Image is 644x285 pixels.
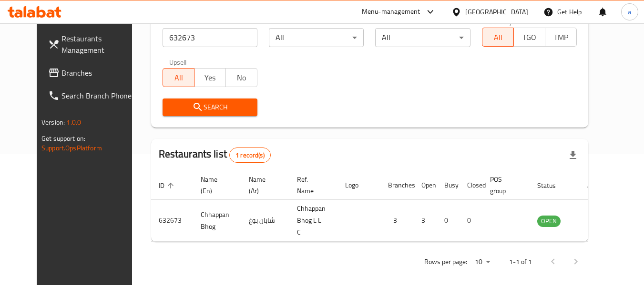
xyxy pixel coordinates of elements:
[580,171,613,200] th: Action
[471,255,494,269] div: Rows per page:
[375,28,470,47] div: All
[241,200,289,242] td: شابان بوغ
[345,207,369,231] img: Chhappan Bhog
[549,30,573,44] span: TMP
[230,71,254,85] span: No
[225,68,257,87] button: No
[159,147,271,163] h2: Restaurants list
[482,28,514,47] button: All
[249,174,278,197] span: Name (Ar)
[193,200,241,242] td: Chhappan Bhog
[465,7,528,17] div: [GEOGRAPHIC_DATA]
[41,132,85,145] span: Get support on:
[198,71,222,85] span: Yes
[414,171,437,200] th: Open
[61,67,137,79] span: Branches
[362,6,420,18] div: Menu-management
[545,28,577,47] button: TMP
[61,33,137,56] span: Restaurants Management
[537,216,561,227] div: OPEN
[41,61,144,84] a: Branches
[587,215,605,226] div: Menu
[562,144,584,167] div: Export file
[169,59,187,65] label: Upsell
[163,28,257,47] input: Search for restaurant name or ID..
[41,27,144,61] a: Restaurants Management
[230,151,270,160] span: 1 record(s)
[489,18,512,25] label: Delivery
[269,28,364,47] div: All
[41,84,144,107] a: Search Branch Phone
[460,171,482,200] th: Closed
[628,7,631,17] span: a
[201,174,230,197] span: Name (En)
[41,142,102,154] a: Support.OpsPlatform
[163,68,194,87] button: All
[289,200,337,242] td: Chhappan Bhog L L C
[159,180,177,191] span: ID
[66,116,81,128] span: 1.0.0
[537,216,561,226] span: OPEN
[41,116,65,128] span: Version:
[460,200,482,242] td: 0
[537,180,568,191] span: Status
[437,171,460,200] th: Busy
[167,71,191,85] span: All
[170,101,250,113] span: Search
[414,200,437,242] td: 3
[380,171,414,200] th: Branches
[151,171,613,242] table: enhanced table
[151,200,193,242] td: 632673
[163,98,257,116] button: Search
[518,30,542,44] span: TGO
[437,200,460,242] td: 0
[194,68,226,87] button: Yes
[513,28,545,47] button: TGO
[380,200,414,242] td: 3
[509,256,532,268] p: 1-1 of 1
[61,90,137,101] span: Search Branch Phone
[486,30,510,44] span: All
[337,171,380,200] th: Logo
[424,256,467,268] p: Rows per page:
[297,174,326,197] span: Ref. Name
[490,174,518,197] span: POS group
